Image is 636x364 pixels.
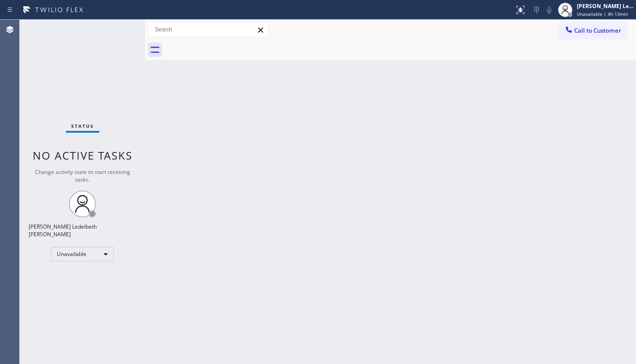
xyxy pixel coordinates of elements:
[71,123,94,129] span: Status
[577,11,628,17] span: Unavailable | 4h 13min
[148,22,268,37] input: Search
[35,168,130,183] span: Change activity state to start receiving tasks.
[51,247,114,261] div: Unavailable
[543,4,555,16] button: Mute
[574,26,621,35] span: Call to Customer
[33,148,133,163] span: No active tasks
[29,223,136,238] div: [PERSON_NAME] Ledelbeth [PERSON_NAME]
[577,2,633,10] div: [PERSON_NAME] Ledelbeth [PERSON_NAME]
[559,22,627,39] button: Call to Customer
